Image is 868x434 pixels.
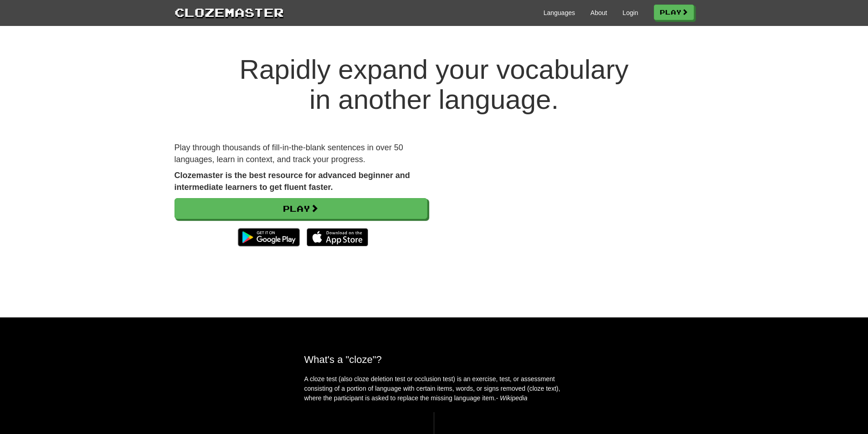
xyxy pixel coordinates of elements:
img: Download_on_the_App_Store_Badge_US-UK_135x40-25178aeef6eb6b83b96f5f2d004eda3bffbb37122de64afbaef7... [307,228,368,246]
p: A cloze test (also cloze deletion test or occlusion test) is an exercise, test, or assessment con... [304,374,564,403]
img: Get it on Google Play [233,224,304,251]
strong: Clozemaster is the best resource for advanced beginner and intermediate learners to get fluent fa... [175,171,410,192]
a: Play [654,5,694,20]
a: Languages [544,8,575,17]
a: About [591,8,607,17]
h2: What's a "cloze"? [304,354,564,365]
a: Play [175,198,427,219]
a: Login [622,8,638,17]
p: Play through thousands of fill-in-the-blank sentences in over 50 languages, learn in context, and... [175,142,427,165]
a: Clozemaster [175,4,284,20]
em: - Wikipedia [496,394,528,402]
